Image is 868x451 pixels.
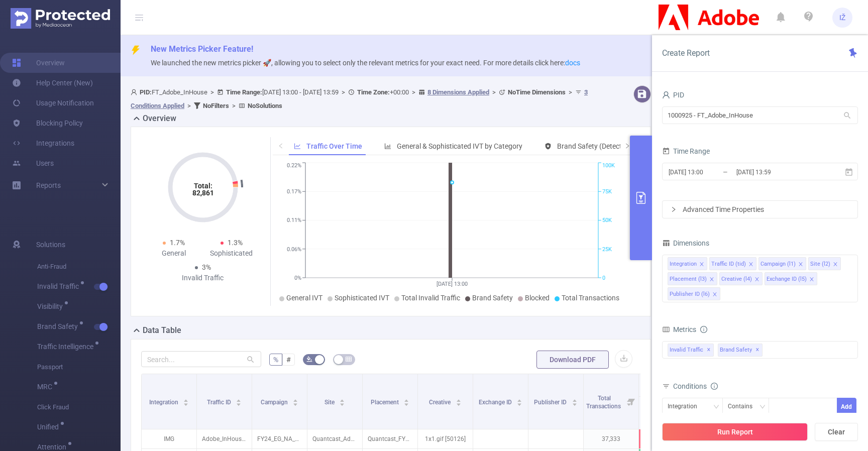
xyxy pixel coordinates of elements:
[339,398,345,404] div: Sort
[670,273,707,286] div: Placement (l3)
[517,402,522,405] i: icon: caret-down
[236,402,242,405] i: icon: caret-down
[278,143,284,149] i: icon: left
[472,294,513,302] span: Brand Safety
[236,398,242,401] i: icon: caret-up
[662,48,710,58] span: Create Report
[713,404,719,411] i: icon: down
[479,399,513,406] span: Exchange ID
[151,44,253,54] span: New Metrics Picker Feature!
[207,88,217,96] span: >
[174,273,232,283] div: Invalid Traffic
[668,344,714,357] span: Invalid Traffic
[37,343,97,350] span: Traffic Intelligence
[624,374,638,429] i: Filter menu
[226,88,262,96] b: Time Range:
[12,53,65,73] a: Overview
[516,398,522,404] div: Sort
[197,429,252,448] p: Adobe_InHouse [13539]
[261,399,289,406] span: Campaign
[36,235,65,255] span: Solutions
[131,88,588,109] span: FT_Adobe_InHouse [DATE] 13:00 - [DATE] 13:59 +00:00
[371,399,400,406] span: Placement
[306,356,312,362] i: icon: bg-colors
[809,277,814,283] i: icon: close
[36,175,61,195] a: Reports
[363,429,417,448] p: Quantcast_FY24CC_LAL_LAL-Native-CC-Converters-GenImage_US_DSK_BAN_1x1 [9088967]
[143,324,181,336] h2: Data Table
[748,262,753,268] i: icon: close
[810,258,830,271] div: Site (l2)
[572,402,577,405] i: icon: caret-down
[418,429,473,448] p: 1x1.gif [50126]
[735,165,817,179] input: End date
[536,351,609,369] button: Download PDF
[403,398,409,404] div: Sort
[602,246,612,253] tspan: 25K
[534,399,568,406] span: Publisher ID
[131,89,140,95] i: icon: user
[151,59,580,67] span: We launched the new metrics picker 🚀, allowing you to select only the relevant metrics for your e...
[184,102,194,109] span: >
[668,287,720,300] li: Publisher ID (l6)
[397,142,522,150] span: General & Sophisticated IVT by Category
[456,402,461,405] i: icon: caret-down
[409,88,418,96] span: >
[572,398,577,401] i: icon: caret-up
[711,383,718,390] i: icon: info-circle
[287,163,301,169] tspan: 0.22%
[670,288,710,301] div: Publisher ID (l6)
[346,356,352,362] i: icon: table
[339,88,348,96] span: >
[427,88,489,96] u: 8 Dimensions Applied
[384,143,391,150] i: icon: bar-chart
[192,189,213,197] tspan: 82,861
[668,272,717,285] li: Placement (l3)
[149,399,180,406] span: Integration
[12,153,54,173] a: Users
[761,258,796,271] div: Campaign (l1)
[815,423,858,441] button: Clear
[517,398,522,401] i: icon: caret-up
[584,429,638,448] p: 37,333
[758,257,806,270] li: Campaign (l1)
[203,248,261,259] div: Sophisticated
[562,294,619,302] span: Total Transactions
[662,91,670,99] i: icon: user
[203,102,229,109] b: No Filters
[340,402,345,405] i: icon: caret-down
[37,443,70,450] span: Attention
[37,423,62,430] span: Unified
[712,292,717,298] i: icon: close
[721,273,752,286] div: Creative (l4)
[602,217,612,224] tspan: 50K
[767,273,807,286] div: Exchange ID (l5)
[306,142,362,150] span: Traffic Over Time
[292,398,298,404] div: Sort
[143,112,176,125] h2: Overview
[572,398,578,404] div: Sort
[170,239,185,247] span: 1.7%
[401,294,460,302] span: Total Invalid Traffic
[662,325,696,333] span: Metrics
[293,398,298,401] i: icon: caret-up
[37,383,56,390] span: MRC
[670,258,697,271] div: Integration
[508,88,566,96] b: No Time Dimensions
[673,382,718,390] span: Conditions
[293,402,298,405] i: icon: caret-down
[324,399,336,406] span: Site
[12,93,94,113] a: Usage Notification
[671,206,677,212] i: icon: right
[357,88,390,96] b: Time Zone:
[711,258,746,271] div: Traffic ID (tid)
[11,8,110,29] img: Protected Media
[759,404,766,411] i: icon: down
[183,398,189,401] i: icon: caret-up
[229,102,239,109] span: >
[37,257,121,277] span: Anti-Fraud
[286,294,322,302] span: General IVT
[808,257,841,270] li: Site (l2)
[287,246,301,253] tspan: 0.06%
[456,398,461,401] i: icon: caret-up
